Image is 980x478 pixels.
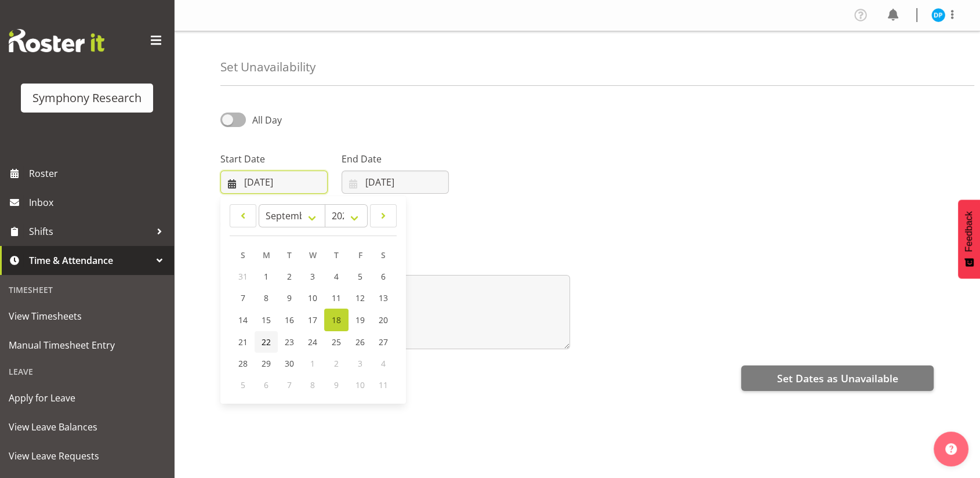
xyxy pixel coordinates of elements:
span: 13 [379,292,388,303]
span: 22 [262,336,271,347]
img: divyadeep-parmar11611.jpg [931,8,945,22]
span: 4 [381,358,386,369]
span: T [287,249,292,260]
img: help-xxl-2.png [945,443,957,455]
a: 28 [231,353,255,374]
span: 29 [262,358,271,369]
h4: Set Unavailability [220,60,315,74]
span: 25 [332,336,341,347]
span: 23 [285,336,294,347]
a: 5 [349,266,372,287]
span: 7 [287,379,292,390]
button: Feedback - Show survey [958,200,980,278]
div: Symphony Research [32,89,141,107]
span: 14 [238,314,248,325]
span: 6 [381,271,386,282]
span: M [263,249,270,260]
span: F [358,249,362,260]
span: 28 [238,358,248,369]
span: Feedback [964,211,974,252]
span: Manual Timesheet Entry [9,336,165,354]
span: Set Dates as Unavailable [776,371,898,386]
span: 3 [358,358,362,369]
a: 9 [278,287,301,309]
a: 10 [301,287,324,309]
span: 27 [379,336,388,347]
a: 18 [324,309,349,331]
span: 10 [355,379,365,390]
a: 20 [372,309,395,331]
a: 6 [372,266,395,287]
a: 14 [231,309,255,331]
span: 1 [264,271,268,282]
span: 6 [264,379,268,390]
a: 23 [278,331,301,353]
a: 19 [349,309,372,331]
a: View Leave Requests [3,441,171,470]
input: Click to select... [220,171,328,194]
a: View Timesheets [3,302,171,331]
span: 11 [379,379,388,390]
span: 4 [334,271,339,282]
a: 4 [324,266,349,287]
span: 3 [310,271,315,282]
div: Leave [3,360,171,383]
a: 30 [278,353,301,374]
span: Time & Attendance [29,252,151,269]
a: 21 [231,331,255,353]
span: S [381,249,386,260]
a: 1 [255,266,278,287]
span: 19 [355,314,365,325]
span: T [334,249,339,260]
span: 17 [308,314,317,325]
span: 26 [355,336,365,347]
span: All Day [252,114,282,126]
span: 9 [334,379,339,390]
span: W [309,249,317,260]
span: View Leave Requests [9,447,165,465]
span: 15 [262,314,271,325]
span: 30 [285,358,294,369]
span: 18 [332,314,341,325]
span: View Timesheets [9,307,165,325]
label: End Date [342,152,449,166]
a: View Leave Balances [3,412,171,441]
span: 20 [379,314,388,325]
a: 22 [255,331,278,353]
span: 11 [332,292,341,303]
span: Shifts [29,223,151,240]
img: Rosterit website logo [9,29,104,52]
span: Inbox [29,194,168,211]
a: Apply for Leave [3,383,171,412]
a: 7 [231,287,255,309]
a: 17 [301,309,324,331]
span: 2 [334,358,339,369]
span: 5 [358,271,362,282]
a: 27 [372,331,395,353]
a: 2 [278,266,301,287]
span: 10 [308,292,317,303]
span: Roster [29,165,168,182]
a: 12 [349,287,372,309]
span: 8 [310,379,315,390]
span: 5 [241,379,245,390]
span: 9 [287,292,292,303]
a: 11 [324,287,349,309]
span: 21 [238,336,248,347]
span: 7 [241,292,245,303]
span: Apply for Leave [9,389,165,407]
a: Manual Timesheet Entry [3,331,171,360]
span: 8 [264,292,268,303]
button: Set Dates as Unavailable [741,365,934,391]
span: 31 [238,271,248,282]
a: 16 [278,309,301,331]
span: 16 [285,314,294,325]
a: 8 [255,287,278,309]
span: 1 [310,358,315,369]
span: 12 [355,292,365,303]
a: 24 [301,331,324,353]
span: 24 [308,336,317,347]
a: 15 [255,309,278,331]
a: 25 [324,331,349,353]
a: 26 [349,331,372,353]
